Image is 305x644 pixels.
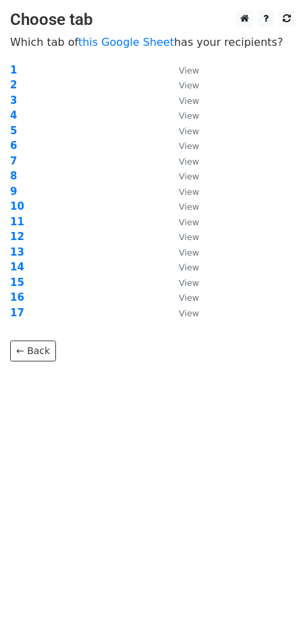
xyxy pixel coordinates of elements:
[10,216,24,228] a: 11
[78,36,174,49] a: this Google Sheet
[10,185,17,198] a: 9
[165,231,199,243] a: View
[10,341,56,361] a: ← Back
[165,79,199,91] a: View
[10,109,17,121] a: 4
[10,35,295,49] p: Which tab of has your recipients?
[165,155,199,167] a: View
[165,246,199,258] a: View
[179,111,199,121] small: View
[10,200,24,212] a: 10
[165,170,199,182] a: View
[179,141,199,151] small: View
[10,261,24,273] a: 14
[165,185,199,198] a: View
[10,64,17,76] a: 1
[179,247,199,258] small: View
[10,10,295,30] h3: Choose tab
[165,291,199,303] a: View
[10,94,17,107] a: 3
[10,291,24,303] a: 16
[179,217,199,227] small: View
[165,140,199,152] a: View
[10,140,17,152] a: 6
[179,202,199,212] small: View
[165,125,199,137] a: View
[165,307,199,319] a: View
[165,109,199,121] a: View
[179,293,199,303] small: View
[165,94,199,107] a: View
[179,308,199,318] small: View
[10,231,24,243] a: 12
[10,155,17,167] a: 7
[179,232,199,242] small: View
[165,216,199,228] a: View
[10,170,17,182] a: 8
[165,64,199,76] a: View
[179,80,199,90] small: View
[179,171,199,181] small: View
[10,276,24,289] a: 15
[179,262,199,272] small: View
[10,125,17,137] a: 5
[179,96,199,106] small: View
[165,200,199,212] a: View
[179,187,199,197] small: View
[10,246,24,258] a: 13
[179,65,199,76] small: View
[165,261,199,273] a: View
[165,276,199,289] a: View
[179,156,199,167] small: View
[179,278,199,288] small: View
[179,126,199,136] small: View
[10,79,17,91] a: 2
[10,307,24,319] a: 17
